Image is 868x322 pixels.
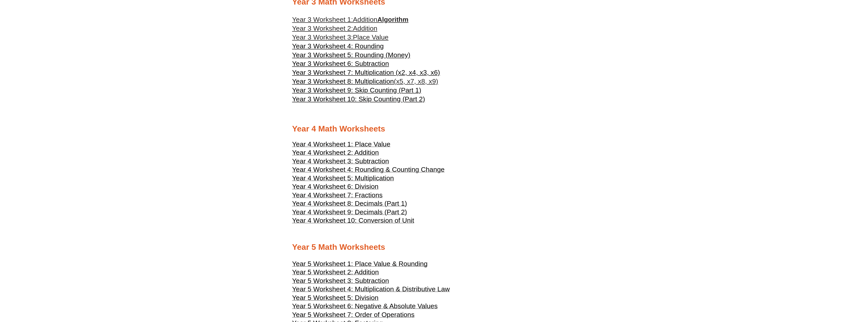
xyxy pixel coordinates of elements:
a: Year 5 Worksheet 2: Addition [292,271,379,276]
a: Year 3 Worksheet 8: Multiplication(x5, x7, x8, x9) [292,77,438,86]
span: Year 4 Worksheet 4: Rounding & Counting Change [292,166,445,173]
a: Year 3 Worksheet 9: Skip Counting (Part 1) [292,86,421,95]
span: Year 5 Worksheet 3: Subtraction [292,277,389,285]
a: Year 5 Worksheet 3: Subtraction [292,279,389,284]
a: Year 3 Worksheet 1:AdditionAlgorithm [292,16,409,23]
span: Year 5 Worksheet 7: Order of Operations [292,311,415,318]
a: Year 4 Worksheet 6: Division [292,185,379,190]
a: Year 3 Worksheet 5: Rounding (Money) [292,51,411,60]
span: Year 3 Worksheet 2: [292,25,353,32]
a: Year 4 Worksheet 7: Fractions [292,194,383,199]
a: Year 4 Worksheet 8: Decimals (Part 1) [292,202,407,207]
span: Year 3 Worksheet 9: Skip Counting (Part 1) [292,86,421,94]
span: Year 4 Worksheet 10: Conversion of Unit [292,217,414,224]
span: Year 4 Worksheet 7: Fractions [292,191,383,199]
a: Year 4 Worksheet 3: Subtraction [292,160,389,165]
span: Year 5 Worksheet 5: Division [292,294,379,301]
span: Addition [353,16,377,23]
iframe: Chat Widget [784,265,868,322]
span: Year 4 Worksheet 3: Subtraction [292,157,389,165]
a: Year 3 Worksheet 4: Rounding [292,42,384,51]
span: (x5, x7, x8, x9) [394,78,438,85]
a: Year 3 Worksheet 7: Multiplication (x2, x4, x3, x6) [292,68,440,77]
a: Year 4 Worksheet 10: Conversion of Unit [292,219,414,224]
a: Year 5 Worksheet 1: Place Value & Rounding [292,262,428,267]
a: Year 3 Worksheet 10: Skip Counting (Part 2) [292,95,425,104]
span: Year 3 Worksheet 7: Multiplication (x2, x4, x3, x6) [292,69,440,76]
a: Year 4 Worksheet 1: Place Value [292,143,391,148]
span: Year 4 Worksheet 2: Addition [292,149,379,156]
span: Year 4 Worksheet 5: Multiplication [292,174,394,182]
a: Year 5 Worksheet 4: Multiplication & Distributive Law [292,288,450,293]
span: Year 3 Worksheet 4: Rounding [292,42,384,50]
a: Year 4 Worksheet 5: Multiplication [292,177,394,182]
a: Year 5 Worksheet 6: Negative & Absolute Values [292,305,438,310]
span: Year 4 Worksheet 9: Decimals (Part 2) [292,208,407,216]
a: Year 3 Worksheet 2:Addition [292,24,377,33]
span: Year 4 Worksheet 8: Decimals (Part 1) [292,200,407,207]
a: Year 4 Worksheet 4: Rounding & Counting Change [292,168,445,173]
a: Year 4 Worksheet 9: Decimals (Part 2) [292,211,407,216]
span: Year 3 Worksheet 5: Rounding (Money) [292,51,411,59]
span: Year 3 Worksheet 8: Multiplication [292,78,394,85]
span: Year 5 Worksheet 6: Negative & Absolute Values [292,302,438,310]
span: Year 3 Worksheet 6: Subtraction [292,60,389,67]
span: Year 5 Worksheet 4: Multiplication & Distributive Law [292,285,450,293]
a: Year 4 Worksheet 2: Addition [292,151,379,156]
span: Year 3 Worksheet 1: [292,16,353,23]
a: Year 5 Worksheet 7: Order of Operations [292,313,415,318]
span: Year 4 Worksheet 1: Place Value [292,140,391,148]
a: Year 3 Worksheet 6: Subtraction [292,59,389,68]
span: Year 3 Worksheet 3: [292,33,353,41]
a: Year 5 Worksheet 5: Division [292,296,379,301]
span: Year 5 Worksheet 1: Place Value & Rounding [292,260,428,268]
a: Year 3 Worksheet 3:Place Value [292,33,389,42]
h2: Year 5 Math Worksheets [292,242,576,253]
span: Addition [353,25,377,32]
span: Year 4 Worksheet 6: Division [292,183,379,190]
h2: Year 4 Math Worksheets [292,124,576,134]
span: Place Value [353,33,389,41]
span: Year 5 Worksheet 2: Addition [292,268,379,276]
